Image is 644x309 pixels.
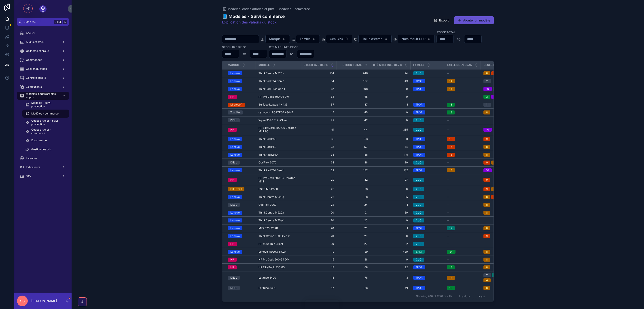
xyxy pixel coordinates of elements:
[483,87,513,91] a: 10
[26,40,44,44] span: Audits et stock
[304,119,334,122] span: 42
[373,95,408,99] span: 0
[258,103,287,106] span: Surface Laptop 4 - 135
[17,163,69,171] a: Indicateurs
[296,35,320,43] button: Select Button
[304,137,334,141] a: 36
[258,153,298,157] a: ThinkPad L590
[278,7,310,11] span: Modèles - commerce
[31,139,47,142] span: Ecommerce
[304,161,334,164] span: 33
[304,145,334,149] span: 35
[304,72,334,75] a: 134
[413,168,441,172] a: 1POR
[339,119,368,122] span: 42
[22,136,69,144] a: Ecommerce
[17,172,69,180] a: SAV
[362,37,382,41] span: Taille d'écran
[398,35,435,43] button: Select Button
[339,128,368,131] a: 44
[339,72,368,75] span: 246
[228,187,253,191] a: FUJITSU
[413,187,441,191] a: 2UC
[31,148,52,151] span: Gestion des prix
[373,111,408,114] a: 0
[269,45,298,49] label: Qté machines devis
[339,169,368,172] a: 187
[222,7,274,11] a: Modèles, codes articles et prix
[17,56,69,64] a: Commandes
[304,169,334,172] a: 29
[304,187,334,191] span: 26
[373,145,408,149] span: 14
[26,58,42,62] span: Commandes
[304,111,334,114] a: 45
[304,103,334,106] a: 57
[413,145,441,149] a: 1POR
[258,161,277,164] span: OptiPlex 3070
[483,168,513,172] a: 10
[486,79,488,83] div: 11
[228,128,253,132] a: HP
[413,161,441,165] a: 2UC
[486,87,489,91] div: 10
[416,103,423,107] div: 1POR
[339,103,368,106] span: 87
[447,137,478,141] a: 15
[339,137,368,141] span: 53
[222,20,277,24] a: Explication des valeurs du stock
[447,87,478,91] a: 14
[339,145,368,149] a: 50
[373,169,408,172] span: 182
[447,178,478,182] a: --
[22,127,69,135] a: Codes articles - commerce
[230,153,240,157] div: Lenovo
[339,187,368,191] a: 28
[486,103,488,107] div: 11
[483,110,513,114] a: 8
[413,128,441,132] a: 2UC
[222,45,246,49] label: Stock B2B dispo
[483,178,513,182] a: 9
[373,153,408,157] a: 115
[486,110,488,114] div: 8
[373,178,408,182] span: 27
[230,71,240,75] div: Lenovo
[22,101,69,109] a: Modèles - suivi production
[373,87,408,91] span: 0
[447,178,449,182] span: --
[430,16,452,24] button: Export
[304,87,334,91] a: 67
[416,79,423,83] div: 1POR
[413,71,441,75] a: 2UC
[258,103,298,106] a: Surface Laptop 4 - 135
[483,71,513,75] a: 8
[258,87,285,91] span: ThinkPad T14s Gen 1
[447,119,449,122] span: --
[228,168,253,172] a: Lenovo
[416,71,422,75] div: 2UC
[373,137,408,141] a: 11
[373,119,408,122] span: 0
[373,161,408,164] a: 20
[486,128,489,132] div: 10
[17,47,69,55] a: Collectes et broke
[258,187,298,191] a: ESPRIMO P558
[413,137,441,141] a: 1POR
[230,118,237,122] div: DELL
[258,153,278,157] span: ThinkPad L590
[230,187,242,191] div: FUJITSU
[339,95,368,99] span: 65
[416,128,422,132] div: 2UC
[26,174,31,178] span: SAV
[258,119,298,122] a: Wyse 3040 Thin Client
[228,153,253,157] a: Lenovo
[228,110,253,114] a: Toshiba
[486,187,488,191] div: 9
[416,118,422,122] div: 2UC
[330,37,343,41] span: Gen CPU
